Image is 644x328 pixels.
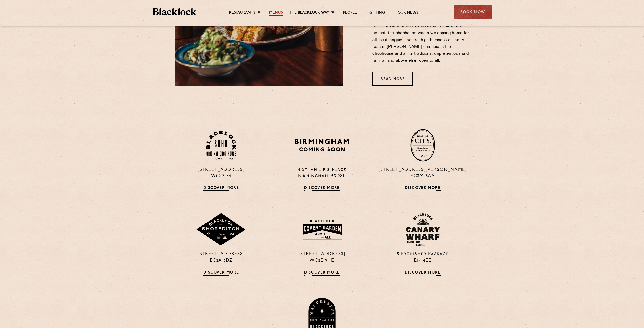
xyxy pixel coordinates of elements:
a: Discover More [203,186,239,191]
a: Discover More [405,186,441,191]
img: Soho-stamp-default.svg [206,131,236,160]
img: City-stamp-default.svg [410,129,435,162]
a: Discover More [405,270,441,276]
a: Read More [372,72,413,86]
a: Discover More [203,270,239,276]
p: [STREET_ADDRESS] W1D 7LG [175,167,268,179]
img: Shoreditch-stamp-v2-default.svg [196,213,246,246]
a: Menus [269,10,283,16]
img: BLA_1470_CoventGarden_Website_Solid.svg [298,216,346,243]
p: [STREET_ADDRESS][PERSON_NAME] EC3M 8AA [376,167,469,179]
a: Discover More [304,270,340,276]
a: Our News [398,10,419,16]
p: [STREET_ADDRESS] WC2E 9HE [275,251,368,264]
a: Gifting [369,10,385,16]
a: People [343,10,357,16]
p: 5 Frobisher Passage E14 4EE [376,251,469,264]
img: BL_CW_Logo_Website.svg [406,213,440,246]
div: Book Now [454,5,492,19]
img: BL_Textured_Logo-footer-cropped.svg [153,8,196,15]
img: BIRMINGHAM-P22_-e1747915156957.png [294,137,350,153]
a: Restaurants [229,10,255,16]
p: Established in the 1690s, chophouses became the beating heart of towns and cities up and down the... [372,3,469,64]
a: The Blacklock Way [289,10,329,16]
p: 4 St. Philip's Place Birmingham B3 2SL [275,167,368,179]
p: [STREET_ADDRESS] EC2A 3DZ [175,251,268,264]
a: Discover More [304,186,340,191]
